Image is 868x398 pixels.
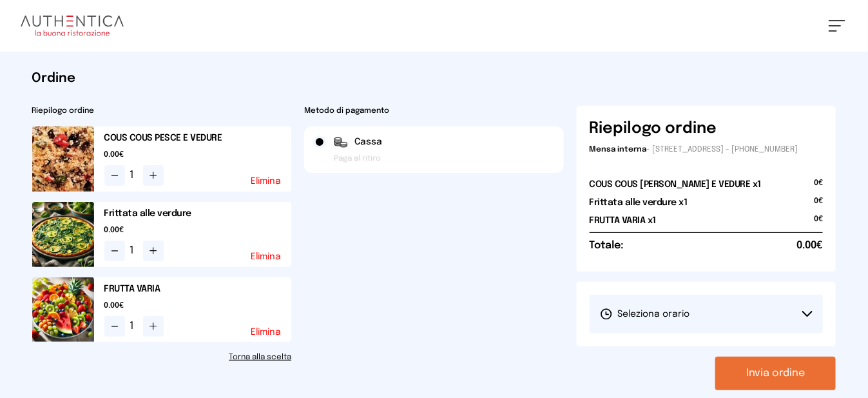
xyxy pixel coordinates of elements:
[32,202,94,267] img: media
[590,295,824,333] button: Seleziona orario
[21,15,124,36] img: logo.8f33a47.png
[334,154,381,164] span: Paga al ritiro
[251,328,281,337] button: Elimina
[814,196,823,214] span: 0€
[104,207,292,220] h2: Frittata alle verdure
[104,132,292,144] h2: COUS COUS PESCE E VEDURE
[354,135,382,148] span: Cassa
[600,308,690,321] span: Seleziona orario
[814,178,823,196] span: 0€
[251,252,281,261] button: Elimina
[32,126,94,192] img: media
[590,146,647,154] span: Mensa interna
[130,168,138,183] span: 1
[796,238,823,254] span: 0.00€
[104,283,292,295] h2: FRUTTA VARIA
[590,144,824,155] p: - [STREET_ADDRESS] - [PHONE_NUMBER]
[104,150,292,160] span: 0.00€
[590,119,717,139] h6: Riepilogo ordine
[32,70,836,88] h1: Ordine
[130,319,138,334] span: 1
[715,357,836,390] button: Invia ordine
[590,196,688,209] h2: Frittata alle verdure x1
[32,352,292,363] a: Torna alla scelta
[304,106,564,116] h2: Metodo di pagamento
[104,225,292,235] span: 0.00€
[130,243,138,259] span: 1
[590,214,657,227] h2: FRUTTA VARIA x1
[590,238,624,254] h6: Totale:
[590,178,762,191] h2: COUS COUS [PERSON_NAME] E VEDURE x1
[32,277,94,343] img: media
[104,301,292,311] span: 0.00€
[814,214,823,232] span: 0€
[32,106,292,116] h2: Riepilogo ordine
[251,177,281,186] button: Elimina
